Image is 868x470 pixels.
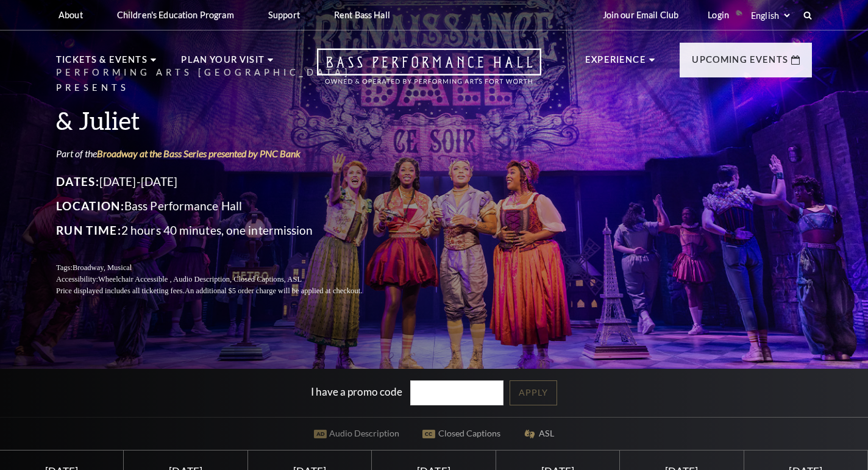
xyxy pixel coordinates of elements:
p: Plan Your Visit [181,52,265,74]
p: Tags: [56,262,391,274]
p: Rent Bass Hall [334,10,390,20]
p: Tickets & Events [56,52,148,74]
p: [DATE]-[DATE] [56,172,391,191]
span: An additional $5 order charge will be applied at checkout. [185,287,362,295]
h3: & Juliet [56,105,391,136]
p: Support [268,10,300,20]
p: Price displayed includes all ticketing fees. [56,285,391,297]
a: Broadway at the Bass Series presented by PNC Bank [97,148,301,159]
p: 2 hours 40 minutes, one intermission [56,221,391,240]
p: Upcoming Events [692,52,788,74]
span: Dates: [56,174,99,188]
span: Location: [56,199,124,213]
p: Part of the [56,147,391,160]
p: Children's Education Program [117,10,234,20]
span: Wheelchair Accessible , Audio Description, Closed Captions, ASL [98,275,302,283]
select: Select: [749,10,792,21]
p: Accessibility: [56,274,391,285]
span: Broadway, Musical [73,263,132,272]
label: I have a promo code [311,385,402,398]
p: Experience [585,52,646,74]
span: Run Time: [56,223,121,237]
p: About [59,10,83,20]
p: Bass Performance Hall [56,196,391,216]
